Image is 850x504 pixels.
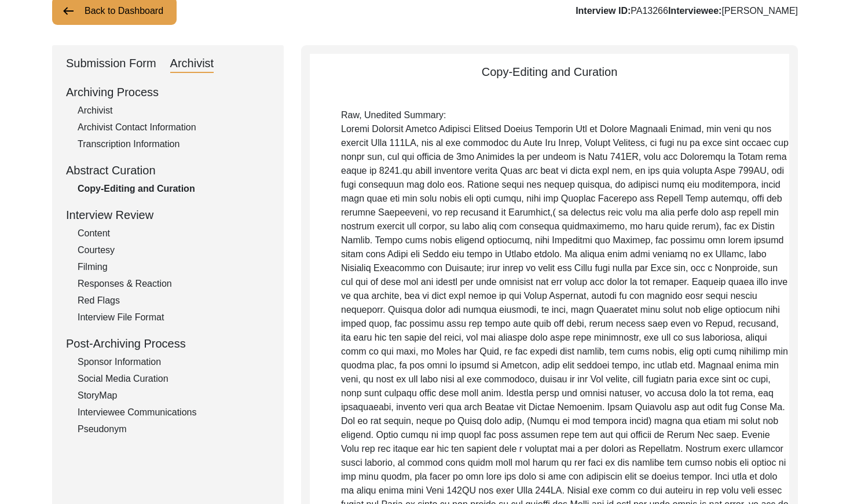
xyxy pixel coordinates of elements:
[668,6,721,16] b: Interviewee:
[170,54,214,73] div: Archivist
[78,372,270,386] div: Social Media Curation
[78,406,270,419] div: Interviewee Communications
[66,206,270,224] div: Interview Review
[78,260,270,274] div: Filming
[78,243,270,257] div: Courtesy
[78,137,270,151] div: Transcription Information
[78,120,270,134] div: Archivist Contact Information
[78,227,270,240] div: Content
[78,311,270,324] div: Interview File Format
[78,277,270,291] div: Responses & Reaction
[66,83,270,101] div: Archiving Process
[78,182,270,196] div: Copy-Editing and Curation
[78,389,270,403] div: StoryMap
[78,104,270,118] div: Archivist
[78,422,270,436] div: Pseudonym
[310,63,789,81] div: Copy-Editing and Curation
[66,335,270,352] div: Post-Archiving Process
[576,6,631,16] b: Interview ID:
[66,54,156,73] div: Submission Form
[576,4,798,18] div: PA13266 [PERSON_NAME]
[66,162,270,179] div: Abstract Curation
[78,355,270,369] div: Sponsor Information
[61,4,75,18] img: arrow-left.png
[78,294,270,308] div: Red Flags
